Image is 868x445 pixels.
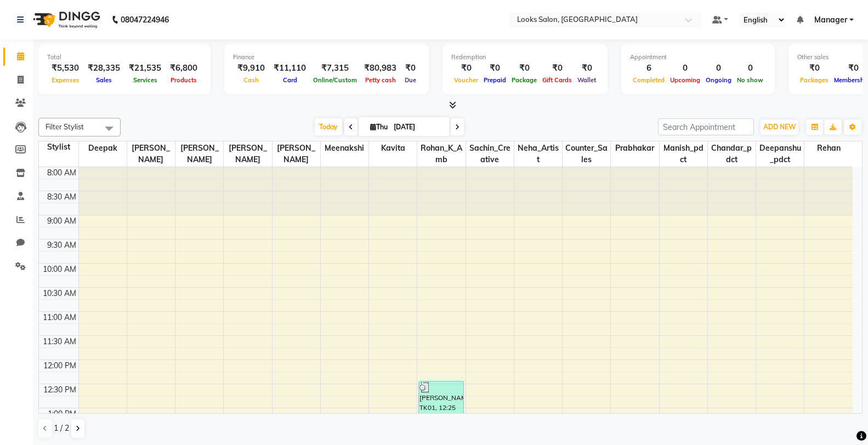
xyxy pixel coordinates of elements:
span: Counter_Sales [563,141,610,167]
span: Rehan [804,141,853,155]
div: ₹6,800 [166,62,202,75]
div: ₹0 [401,62,420,75]
div: Redemption [451,53,599,62]
span: Chandar_pdct [708,141,756,167]
b: 08047224946 [121,4,169,35]
span: Sales [93,76,115,84]
span: Deepanshu_pdct [756,141,804,167]
div: ₹21,535 [124,62,166,75]
div: 8:30 AM [45,191,78,203]
div: Finance [233,53,420,62]
span: Manish_pdct [660,141,707,167]
div: ₹7,315 [310,62,360,75]
span: Deepak [79,141,127,155]
span: 1 / 2 [54,423,69,434]
span: Products [168,76,200,84]
span: Packages [797,76,831,84]
span: Card [280,76,300,84]
div: ₹0 [575,62,599,75]
span: [PERSON_NAME] [224,141,271,167]
span: [PERSON_NAME] [175,141,223,167]
div: ₹0 [797,62,831,75]
div: Appointment [630,53,766,62]
span: Today [315,118,342,135]
div: ₹0 [481,62,509,75]
input: 2025-09-04 [390,119,445,135]
span: No show [734,76,766,84]
div: ₹11,110 [269,62,310,75]
span: Petty cash [362,76,399,84]
span: Services [131,76,160,84]
div: 11:30 AM [41,336,78,347]
div: ₹9,910 [233,62,269,75]
div: Total [47,53,202,62]
span: [PERSON_NAME] [127,141,175,167]
div: 12:30 PM [41,384,78,396]
input: Search Appointment [658,118,754,135]
span: Prabhakar [611,141,659,155]
span: Wallet [575,76,599,84]
span: Package [509,76,540,84]
span: Voucher [451,76,481,84]
span: Ongoing [703,76,734,84]
span: Gift Cards [540,76,575,84]
span: Prepaid [481,76,509,84]
div: 0 [734,62,766,75]
span: Thu [367,123,390,131]
div: 9:30 AM [45,239,78,251]
span: Rohan_K_Amb [417,141,465,167]
div: 6 [630,62,667,75]
span: Manager [814,14,847,26]
div: [PERSON_NAME], TK01, 12:25 PM-01:25 PM, K Experience Ritual [419,381,463,428]
div: ₹0 [540,62,575,75]
span: ADD NEW [763,123,796,131]
div: ₹5,530 [47,62,83,75]
div: 8:00 AM [45,167,78,179]
span: Neha_Artist [514,141,562,167]
span: Sachin_Creative [466,141,514,167]
div: 12:00 PM [41,360,78,372]
span: Online/Custom [310,76,360,84]
span: Upcoming [667,76,703,84]
span: Expenses [49,76,82,84]
img: logo [28,4,103,35]
div: 10:30 AM [41,288,78,299]
span: Filter Stylist [46,122,84,131]
div: 10:00 AM [41,264,78,275]
div: 9:00 AM [45,215,78,227]
span: [PERSON_NAME] [273,141,320,167]
span: Due [402,76,419,84]
div: 1:00 PM [46,408,78,420]
div: 0 [703,62,734,75]
div: ₹0 [451,62,481,75]
span: Cash [241,76,262,84]
div: 0 [667,62,703,75]
div: 11:00 AM [41,312,78,323]
span: Kavita [369,141,417,155]
div: ₹80,983 [360,62,401,75]
div: ₹28,335 [83,62,124,75]
div: Stylist [39,141,78,153]
div: ₹0 [509,62,540,75]
button: ADD NEW [761,119,798,135]
span: Meenakshi [321,141,368,155]
span: Completed [630,76,667,84]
